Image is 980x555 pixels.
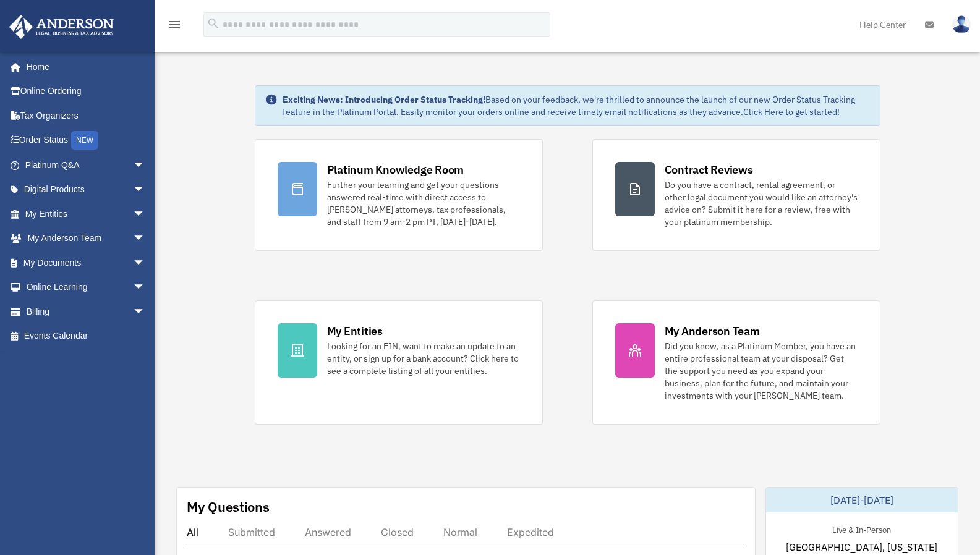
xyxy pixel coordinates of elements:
span: arrow_drop_down [133,201,158,227]
strong: Exciting News: Introducing Order Status Tracking! [283,94,485,105]
span: arrow_drop_down [133,299,158,324]
a: Platinum Knowledge Room Further your learning and get your questions answered real-time with dire... [255,139,543,251]
div: Contract Reviews [665,162,753,177]
a: Contract Reviews Do you have a contract, rental agreement, or other legal document you would like... [592,139,880,251]
div: [DATE]-[DATE] [766,488,958,512]
a: Home [9,54,158,79]
span: arrow_drop_down [133,153,158,178]
div: Expedited [507,526,554,538]
a: Tax Organizers [9,103,164,128]
a: Click Here to get started! [743,106,840,117]
div: Platinum Knowledge Room [327,162,464,177]
span: arrow_drop_down [133,226,158,252]
a: Online Learningarrow_drop_down [9,275,164,300]
a: Online Ordering [9,79,164,104]
span: [GEOGRAPHIC_DATA], [US_STATE] [786,540,937,554]
div: Based on your feedback, we're thrilled to announce the launch of our new Order Status Tracking fe... [283,93,870,118]
img: User Pic [952,15,971,33]
div: My Entities [327,323,383,339]
span: arrow_drop_down [133,177,158,203]
div: NEW [71,131,98,150]
a: My Entities Looking for an EIN, want to make an update to an entity, or sign up for a bank accoun... [255,300,543,425]
i: menu [167,17,182,32]
a: My Anderson Teamarrow_drop_down [9,226,164,251]
div: All [187,526,198,538]
div: Further your learning and get your questions answered real-time with direct access to [PERSON_NAM... [327,179,520,228]
div: Do you have a contract, rental agreement, or other legal document you would like an attorney's ad... [665,179,858,228]
a: Billingarrow_drop_down [9,299,164,324]
span: arrow_drop_down [133,250,158,276]
div: Live & In-Person [822,522,901,535]
div: Did you know, as a Platinum Member, you have an entire professional team at your disposal? Get th... [665,340,858,402]
div: Submitted [228,526,275,538]
i: search [207,17,220,30]
a: Events Calendar [9,324,164,349]
a: My Anderson Team Did you know, as a Platinum Member, you have an entire professional team at your... [592,300,880,425]
img: Anderson Advisors Platinum Portal [6,15,117,39]
a: My Documentsarrow_drop_down [9,250,164,275]
span: arrow_drop_down [133,275,158,300]
div: Answered [305,526,351,538]
a: Platinum Q&Aarrow_drop_down [9,153,164,177]
a: Digital Productsarrow_drop_down [9,177,164,202]
a: Order StatusNEW [9,128,164,153]
a: menu [167,22,182,32]
div: Normal [443,526,477,538]
a: My Entitiesarrow_drop_down [9,201,164,226]
div: My Questions [187,498,270,516]
div: My Anderson Team [665,323,760,339]
div: Looking for an EIN, want to make an update to an entity, or sign up for a bank account? Click her... [327,340,520,377]
div: Closed [381,526,414,538]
